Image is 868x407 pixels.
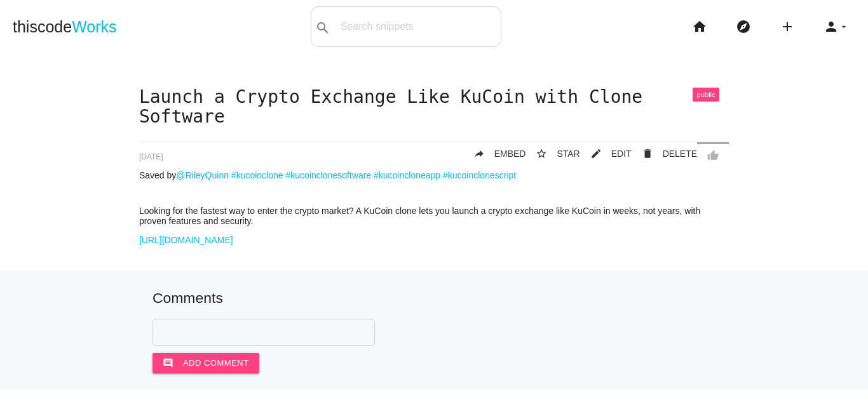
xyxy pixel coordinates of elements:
[153,290,715,306] h5: Comments
[780,6,795,47] i: add
[463,142,526,165] a: replyEMBED
[611,149,632,159] span: EDIT
[824,6,839,47] i: person
[736,6,751,47] i: explore
[176,170,229,180] a: @RileyQuinn
[315,8,330,48] i: search
[285,170,371,180] a: #kucoinclonesoftware
[663,149,697,159] span: DELETE
[13,6,117,47] a: thiscodeWorks
[642,142,653,165] i: delete
[494,149,526,159] span: EMBED
[473,142,485,165] i: reply
[231,170,283,180] a: #kucoinclone
[839,6,849,47] i: arrow_drop_down
[72,18,116,36] span: Works
[139,88,729,127] h1: Launch a Crypto Exchange Like KuCoin with Clone Software
[311,7,334,46] button: search
[139,206,729,226] p: Looking for the fastest way to enter the crypto market? A KuCoin clone lets you launch a crypto e...
[526,142,580,165] button: star_borderSTAR
[153,353,259,373] button: commentAdd comment
[334,13,501,40] input: Search snippets
[632,142,697,165] a: Delete Post
[139,235,233,245] a: [URL][DOMAIN_NAME]
[163,353,173,373] i: comment
[139,152,163,161] span: [DATE]
[557,149,580,159] span: STAR
[580,142,632,165] a: mode_editEDIT
[590,142,602,165] i: mode_edit
[692,6,707,47] i: home
[374,170,440,180] a: #kucoincloneapp
[536,142,547,165] i: star_border
[139,170,729,180] p: Saved by
[443,170,516,180] a: #kucoinclonescript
